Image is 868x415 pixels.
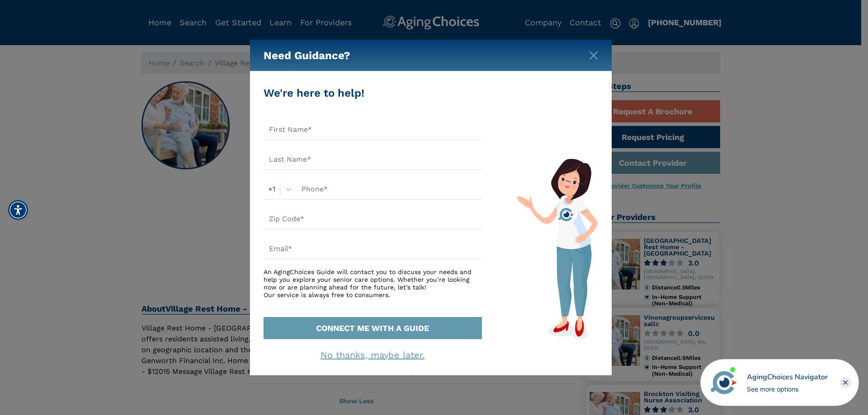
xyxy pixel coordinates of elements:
[264,40,350,71] h5: Need Guidance?
[840,377,851,388] div: Close
[264,149,482,170] input: Last Name*
[264,85,482,101] div: We're here to help!
[747,384,828,394] div: See more options
[747,372,828,382] div: AgingChoices Navigator
[264,238,482,259] input: Email*
[516,159,598,339] img: match-guide-form.svg
[589,51,598,60] img: modal-close.svg
[264,209,482,229] input: Zip Code*
[321,350,425,360] a: No thanks, maybe later.
[296,179,482,200] input: Phone*
[264,119,482,140] input: First Name*
[8,200,28,220] div: Accessibility Menu
[708,367,739,398] img: avatar
[264,268,482,298] div: An AgingChoices Guide will contact you to discuss your needs and help you explore your senior car...
[264,317,482,339] button: CONNECT ME WITH A GUIDE
[589,49,598,58] button: Close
